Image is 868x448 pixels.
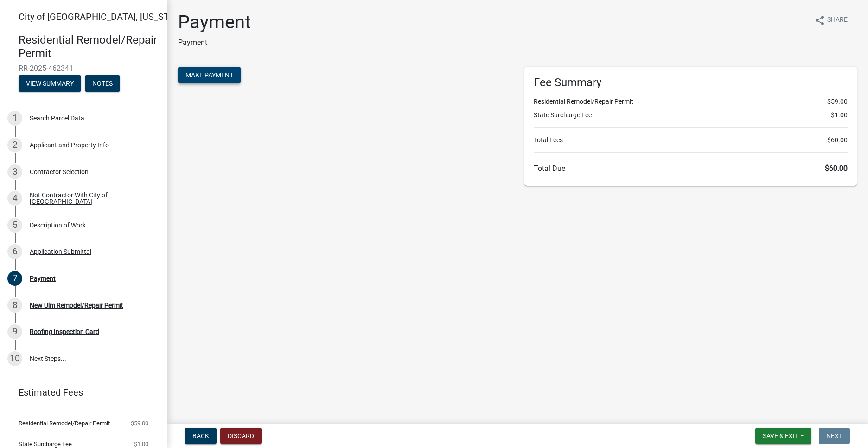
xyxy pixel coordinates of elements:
span: $60.00 [827,135,848,145]
h4: Residential Remodel/Repair Permit [19,33,160,60]
div: Description of Work [30,222,86,228]
span: Make Payment [185,71,233,79]
li: Total Fees [534,135,848,145]
button: Next [819,428,850,444]
li: Residential Remodel/Repair Permit [534,97,848,107]
span: $59.00 [131,420,148,426]
wm-modal-confirm: Summary [19,80,81,88]
span: Back [192,432,209,440]
div: Contractor Selection [30,169,89,175]
span: $1.00 [831,110,848,120]
i: share [814,15,825,26]
div: Search Parcel Data [30,115,84,121]
span: RR-2025-462341 [19,64,148,73]
div: 2 [7,138,22,152]
button: Back [185,428,217,444]
h6: Total Due [534,164,848,173]
h6: Fee Summary [534,76,848,89]
div: 1 [7,111,22,126]
div: Not Contractor With City of [GEOGRAPHIC_DATA] [30,192,152,205]
h1: Payment [178,11,251,33]
button: Make Payment [178,67,241,83]
div: 6 [7,244,22,259]
div: 10 [7,351,22,366]
span: City of [GEOGRAPHIC_DATA], [US_STATE] [19,11,187,22]
button: shareShare [807,11,855,29]
wm-modal-confirm: Notes [85,80,120,88]
div: 5 [7,218,22,233]
a: Estimated Fees [7,383,152,402]
button: View Summary [19,75,81,92]
li: State Surcharge Fee [534,110,848,120]
span: Share [827,15,848,26]
div: Application Submittal [30,248,91,255]
div: 9 [7,324,22,339]
span: Save & Exit [763,432,798,440]
span: Next [826,432,842,440]
button: Discard [220,428,262,444]
span: State Surcharge Fee [19,441,72,447]
div: Roofing Inspection Card [30,328,99,335]
div: 7 [7,271,22,286]
button: Save & Exit [755,428,811,444]
span: $59.00 [827,97,848,107]
span: Residential Remodel/Repair Permit [19,420,110,426]
p: Payment [178,37,251,48]
div: Payment [30,275,56,282]
div: Applicant and Property Info [30,142,109,148]
span: $60.00 [825,164,848,173]
div: 8 [7,298,22,313]
button: Notes [85,75,120,92]
span: $1.00 [134,441,148,447]
div: 3 [7,164,22,179]
div: New Ulm Remodel/Repair Permit [30,302,123,309]
div: 4 [7,191,22,206]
